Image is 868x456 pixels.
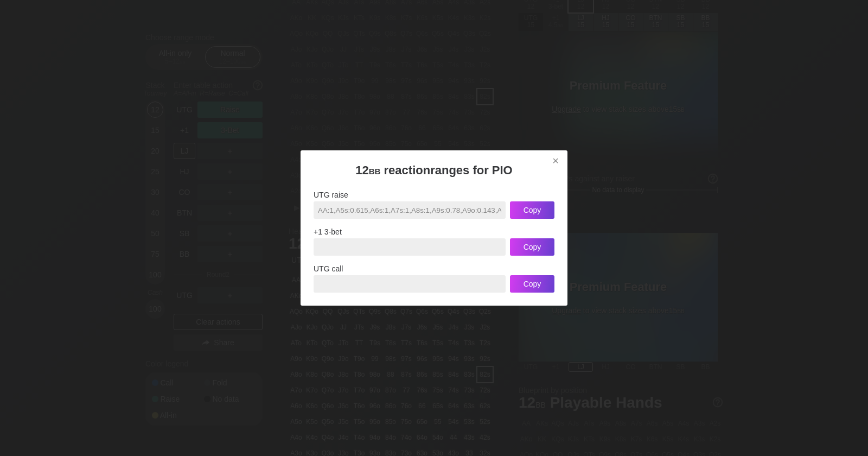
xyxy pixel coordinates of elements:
div: +1 3-bet [314,227,554,236]
div: Copy [510,238,554,256]
div: UTG call [314,264,554,273]
div: Copy [510,275,554,293]
h3: 12 reaction ranges for PIO [353,163,515,178]
span: bb [369,163,381,177]
div: × [548,155,563,167]
div: Copy [510,201,554,219]
div: UTG raise [314,191,554,199]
